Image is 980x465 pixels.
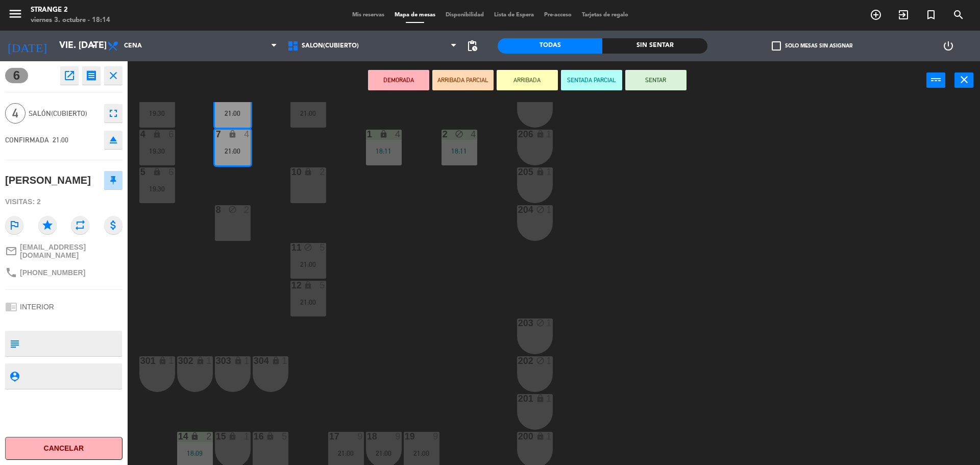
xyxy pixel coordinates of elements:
[518,394,519,403] div: 201
[5,245,17,257] i: mail_outline
[536,432,545,440] i: lock
[8,6,23,21] i: menu
[367,432,367,441] div: 18
[5,193,122,211] div: Visitas: 2
[82,66,101,85] button: receipt
[320,281,326,290] div: 5
[107,134,119,146] i: eject
[368,70,429,90] button: DEMORADA
[177,450,213,457] div: 18:09
[897,9,910,21] i: exit_to_app
[9,371,20,382] i: person_pin
[228,205,237,214] i: block
[20,243,122,259] span: [EMAIL_ADDRESS][DOMAIN_NAME]
[228,130,237,138] i: lock
[536,205,545,214] i: block
[320,167,326,177] div: 2
[206,432,212,441] div: 2
[60,66,79,85] button: open_in_new
[153,167,161,176] i: lock
[168,130,175,139] div: 6
[347,12,389,18] span: Mis reservas
[107,69,119,82] i: close
[870,9,882,21] i: add_circle_outline
[304,281,312,289] i: lock
[561,70,622,90] button: SENTADA PARCIAL
[107,107,119,119] i: fullscreen
[87,40,100,52] i: arrow_drop_down
[577,12,633,18] span: Tarjetas de regalo
[234,356,242,365] i: lock
[9,338,20,349] i: subject
[5,266,17,279] i: phone
[5,301,17,313] i: chrome_reader_mode
[302,42,359,50] span: Salón(Cubierto)
[546,356,552,365] div: 1
[304,167,312,176] i: lock
[5,68,28,83] span: 6
[244,356,250,365] div: 1
[546,205,552,214] div: 1
[536,319,545,327] i: block
[498,38,602,54] div: Todas
[291,281,292,290] div: 12
[85,69,97,82] i: receipt
[29,108,99,119] span: Salón(Cubierto)
[290,299,326,306] div: 21:00
[518,319,519,328] div: 203
[536,130,545,138] i: lock
[320,243,326,252] div: 5
[291,167,292,177] div: 10
[930,74,942,86] i: power_input
[433,432,439,441] div: 9
[518,130,519,139] div: 206
[71,216,89,234] i: repeat
[20,303,54,311] span: INTERIOR
[63,69,76,82] i: open_in_new
[389,12,440,18] span: Mapa de mesas
[5,172,91,189] div: [PERSON_NAME]
[954,72,973,88] button: close
[290,261,326,268] div: 21:00
[244,432,250,441] div: 1
[328,450,364,457] div: 21:00
[5,437,122,460] button: Cancelar
[272,356,280,365] i: lock
[772,41,852,51] label: Solo mesas sin asignar
[104,216,122,234] i: attach_money
[190,432,199,440] i: lock
[546,167,552,177] div: 1
[228,432,237,440] i: lock
[140,356,141,365] div: 301
[489,12,539,18] span: Lista de Espera
[518,432,519,441] div: 200
[925,9,937,21] i: turned_in_not
[455,130,463,138] i: block
[20,268,85,277] span: [PHONE_NUMBER]
[546,319,552,328] div: 1
[404,450,439,457] div: 21:00
[442,148,477,155] div: 18:11
[215,148,251,155] div: 21:00
[139,110,175,117] div: 19:30
[466,40,478,52] span: pending_actions
[536,394,545,403] i: lock
[366,450,402,457] div: 21:00
[31,5,110,15] div: Strange 2
[304,243,312,252] i: block
[196,356,205,365] i: lock
[952,9,965,21] i: search
[536,167,545,176] i: lock
[329,432,330,441] div: 17
[31,15,110,26] div: viernes 3. octubre - 18:14
[8,6,23,25] button: menu
[140,130,141,139] div: 4
[942,40,954,52] i: power_settings_new
[266,432,275,440] i: lock
[139,148,175,155] div: 19:30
